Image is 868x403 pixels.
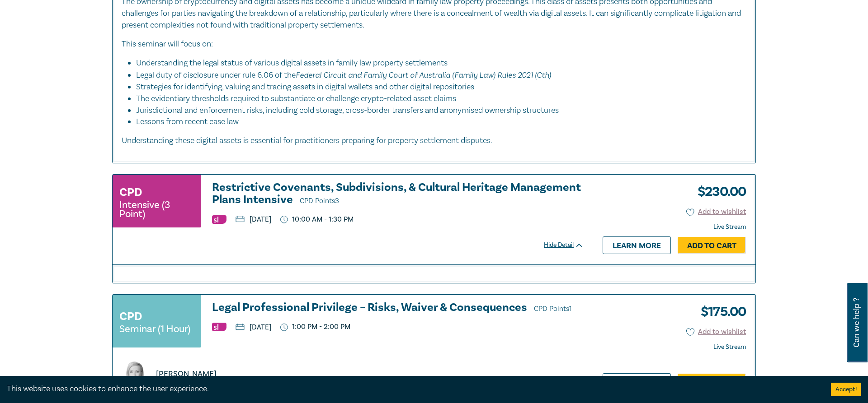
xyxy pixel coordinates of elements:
li: The evidentiary thresholds required to substantiate or challenge crypto-related asset claims [136,93,737,105]
h3: Restrictive Covenants, Subdivisions, & Cultural Heritage Management Plans Intensive [212,181,584,207]
small: Intensive (3 Point) [119,200,194,218]
li: Jurisdictional and enforcement risks, including cold storage, cross-border transfers and anonymis... [136,105,737,116]
div: This website uses cookies to enhance the user experience. [7,383,817,395]
img: https://s3.ap-southeast-2.amazonaws.com/leo-cussen-store-production-content/Contacts/Lisa%20Fitzg... [120,360,150,390]
li: Lessons from recent case law [136,116,746,128]
small: Seminar (1 Hour) [119,324,190,334]
div: Hide Detail [544,241,594,250]
h3: CPD [119,308,142,324]
button: Add to wishlist [686,327,746,337]
img: Substantive Law [212,323,226,331]
a: Add to Cart [678,374,746,391]
h3: CPD [119,184,142,200]
a: Add to Cart [678,237,746,254]
a: Restrictive Covenants, Subdivisions, & Cultural Heritage Management Plans Intensive CPD Points3 [212,181,584,207]
p: This seminar will focus on: [122,38,746,50]
span: Can we help ? [852,288,861,357]
li: Legal duty of disclosure under rule 6.06 of the [136,69,737,81]
p: [DATE] [236,216,271,223]
p: 10:00 AM - 1:30 PM [280,215,354,224]
h3: $ 230.00 [691,181,746,202]
span: CPD Points 3 [300,196,339,205]
p: [DATE] [236,324,271,331]
img: Substantive Law [212,215,226,224]
em: Federal Circuit and Family Court of Australia (Family Law) Rules 2021 (Cth) [296,70,551,79]
li: Strategies for identifying, valuing and tracing assets in digital wallets and other digital repos... [136,81,737,93]
h3: $ 175.00 [694,301,746,322]
p: 1:00 PM - 2:00 PM [280,323,350,331]
span: CPD Points 1 [534,304,572,313]
button: Accept cookies [831,383,861,396]
button: Add to wishlist [686,207,746,217]
p: Understanding these digital assets is essential for practitioners preparing for property settleme... [122,135,746,147]
a: Learn more [603,236,671,254]
p: [PERSON_NAME] [156,368,217,380]
strong: Live Stream [713,223,746,231]
li: Understanding the legal status of various digital assets in family law property settlements [136,57,737,69]
strong: Live Stream [713,343,746,351]
a: Legal Professional Privilege – Risks, Waiver & Consequences CPD Points1 [212,301,584,315]
a: Learn more [603,373,671,390]
h3: Legal Professional Privilege – Risks, Waiver & Consequences [212,301,584,315]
